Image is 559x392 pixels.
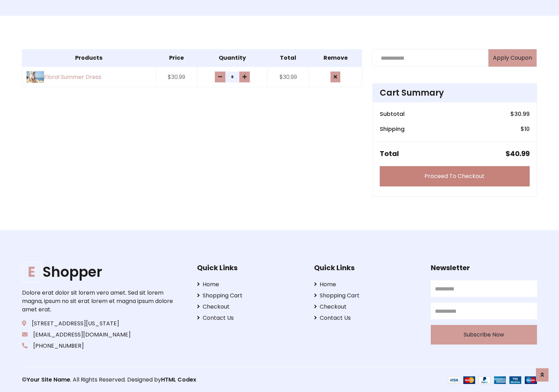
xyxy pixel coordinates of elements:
h5: Total [380,149,399,158]
h6: $ [510,111,530,117]
th: Total [267,50,309,67]
span: 30.99 [514,110,530,118]
h5: Newsletter [431,264,537,272]
p: [PHONE_NUMBER] [22,342,175,350]
a: Contact Us [314,314,420,322]
a: Shopping Cart [314,291,420,300]
a: Floral Summer Dress [27,71,151,83]
a: Shopping Cart [197,291,303,300]
a: Checkout [197,303,303,311]
th: Remove [309,50,362,67]
h6: $ [521,126,530,132]
a: Proceed To Checkout [380,166,530,186]
span: 10 [524,125,530,133]
p: [STREET_ADDRESS][US_STATE] [22,319,175,328]
span: E [22,262,41,282]
a: HTML Codex [161,376,196,384]
a: Home [197,280,303,289]
h4: Cart Summary [380,88,530,98]
h1: Shopper [22,264,175,280]
h6: Subtotal [380,111,405,117]
h5: $ [506,149,530,158]
h6: Shipping [380,126,405,132]
h5: Quick Links [197,264,303,272]
p: [EMAIL_ADDRESS][DOMAIN_NAME] [22,331,175,339]
p: © . All Rights Reserved. Designed by [22,376,279,384]
td: $30.99 [267,67,309,87]
th: Products [22,50,156,67]
button: Apply Coupon [488,49,537,67]
a: Checkout [314,303,420,311]
a: Home [314,280,420,289]
th: Quantity [197,50,267,67]
span: 40.99 [510,149,530,158]
a: Contact Us [197,314,303,322]
a: EShopper [22,264,175,280]
th: Price [155,50,197,67]
button: Subscribe Now [431,325,537,345]
a: Your Site Name [27,376,70,384]
h5: Quick Links [314,264,420,272]
td: $30.99 [155,67,197,87]
p: Dolore erat dolor sit lorem vero amet. Sed sit lorem magna, ipsum no sit erat lorem et magna ipsu... [22,289,175,314]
